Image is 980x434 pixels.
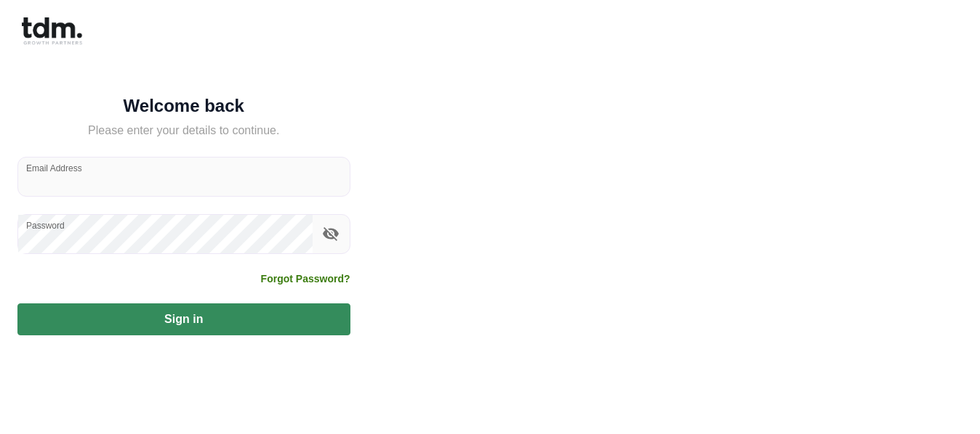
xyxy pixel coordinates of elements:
h5: Welcome back [17,99,350,113]
button: Sign in [17,303,350,335]
h5: Please enter your details to continue. [17,122,350,139]
label: Email Address [26,162,82,174]
button: toggle password visibility [318,221,343,246]
a: Forgot Password? [261,271,350,286]
label: Password [26,219,65,232]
